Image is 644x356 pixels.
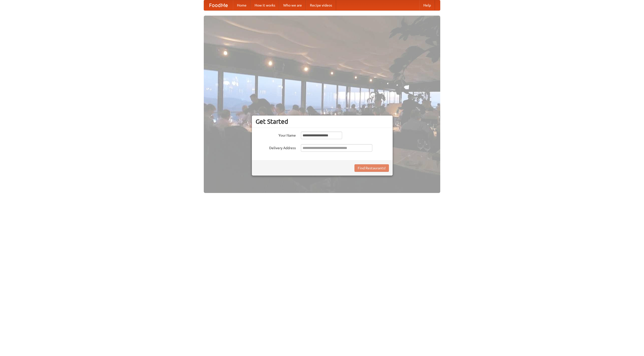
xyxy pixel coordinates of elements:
a: Home [233,0,251,10]
a: Recipe videos [306,0,336,10]
a: Who we are [279,0,306,10]
h3: Get Started [256,118,389,125]
label: Delivery Address [256,144,296,150]
a: Help [419,0,435,10]
a: How it works [251,0,279,10]
a: FoodMe [204,0,233,10]
label: Your Name [256,132,296,138]
button: Find Restaurants! [354,164,389,172]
